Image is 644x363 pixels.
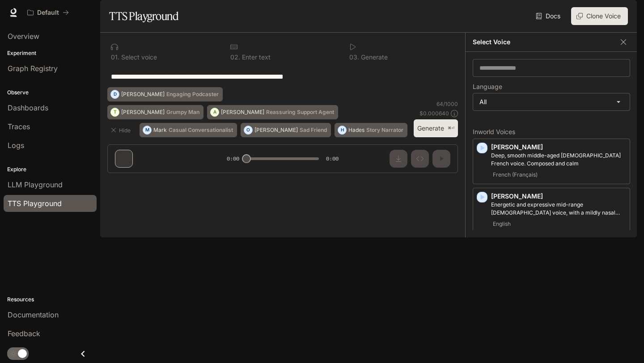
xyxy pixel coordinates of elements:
button: Clone Voice [571,7,628,25]
p: [PERSON_NAME] [254,127,298,133]
p: Language [473,84,502,90]
p: Hades [348,127,364,133]
p: Reassuring Support Agent [266,110,334,115]
button: Hide [107,123,136,137]
p: [PERSON_NAME] [491,192,626,201]
p: 0 1 . [111,54,119,60]
div: A [211,105,219,119]
h1: TTS Playground [109,7,178,25]
div: H [338,123,346,137]
p: ⌘⏎ [448,126,454,131]
p: Generate [359,54,388,60]
p: Mark [153,127,167,133]
p: Enter text [240,54,271,60]
div: M [143,123,151,137]
div: O [244,123,252,137]
span: English [491,219,513,229]
button: MMarkCasual Conversationalist [140,123,237,137]
p: Sad Friend [300,127,327,133]
p: 64 / 1000 [436,100,458,108]
p: 0 3 . [349,54,359,60]
button: T[PERSON_NAME]Grumpy Man [107,105,203,119]
p: [PERSON_NAME] [121,110,165,115]
p: Deep, smooth middle-aged male French voice. Composed and calm [491,152,626,168]
p: [PERSON_NAME] [491,143,626,152]
button: Generate⌘⏎ [414,119,458,138]
a: Docs [534,7,564,25]
p: Default [37,9,59,17]
div: T [111,105,119,119]
div: D [111,87,119,101]
p: [PERSON_NAME] [221,110,264,115]
p: Energetic and expressive mid-range male voice, with a mildly nasal quality [491,201,626,217]
button: D[PERSON_NAME]Engaging Podcaster [107,87,223,101]
button: A[PERSON_NAME]Reassuring Support Agent [207,105,338,119]
p: [PERSON_NAME] [121,92,165,97]
button: All workspaces [23,4,73,21]
button: HHadesStory Narrator [335,123,407,137]
p: Inworld Voices [473,129,630,135]
p: Engaging Podcaster [166,92,219,97]
button: O[PERSON_NAME]Sad Friend [241,123,331,137]
p: Casual Conversationalist [169,127,233,133]
div: All [473,93,630,110]
p: Grumpy Man [166,110,199,115]
p: Select voice [119,54,157,60]
p: 0 2 . [230,54,240,60]
p: Story Narrator [366,127,403,133]
span: French (Français) [491,169,539,180]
